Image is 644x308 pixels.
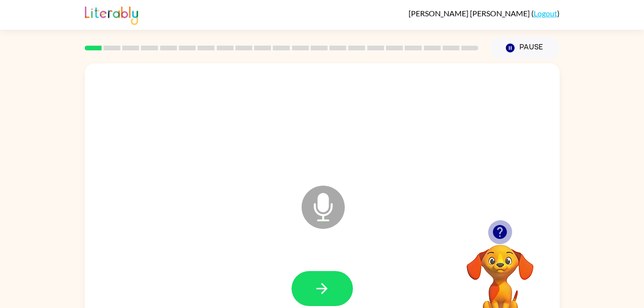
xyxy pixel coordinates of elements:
[409,9,531,18] span: [PERSON_NAME] [PERSON_NAME]
[534,9,557,18] a: Logout
[85,4,138,25] img: Literably
[409,9,560,18] div: ( )
[490,37,560,59] button: Pause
